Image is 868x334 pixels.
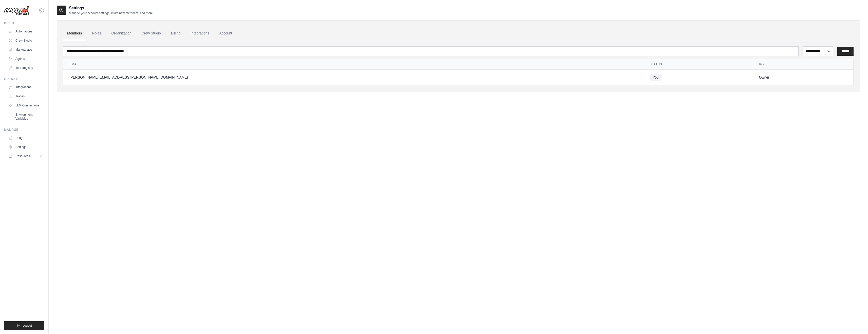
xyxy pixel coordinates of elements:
[63,59,643,70] th: Email
[6,143,44,151] a: Settings
[6,46,44,54] a: Marketplace
[215,27,236,40] a: Account
[4,77,44,81] div: Operate
[63,27,86,40] a: Members
[15,154,30,158] span: Resources
[643,59,753,70] th: Status
[23,324,32,328] span: Logout
[6,152,44,160] button: Resources
[69,11,154,15] p: Manage your account settings, invite new members, and more.
[4,21,44,25] div: Build
[6,134,44,142] a: Usage
[759,75,847,80] div: Owner
[69,5,154,11] h2: Settings
[6,101,44,109] a: LLM Connections
[6,110,44,123] a: Environment Variables
[167,27,184,40] a: Billing
[650,74,662,81] span: You
[6,83,44,91] a: Integrations
[88,27,105,40] a: Roles
[6,36,44,45] a: Crew Studio
[6,55,44,63] a: Agents
[138,27,165,40] a: Crew Studio
[107,27,135,40] a: Organization
[6,64,44,72] a: Tool Registry
[6,27,44,35] a: Automations
[69,75,637,80] div: [PERSON_NAME][EMAIL_ADDRESS][PERSON_NAME][DOMAIN_NAME]
[753,59,853,70] th: Role
[4,321,44,330] button: Logout
[6,92,44,100] a: Traces
[4,128,44,132] div: Manage
[4,6,29,15] img: Logo
[187,27,213,40] a: Integrations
